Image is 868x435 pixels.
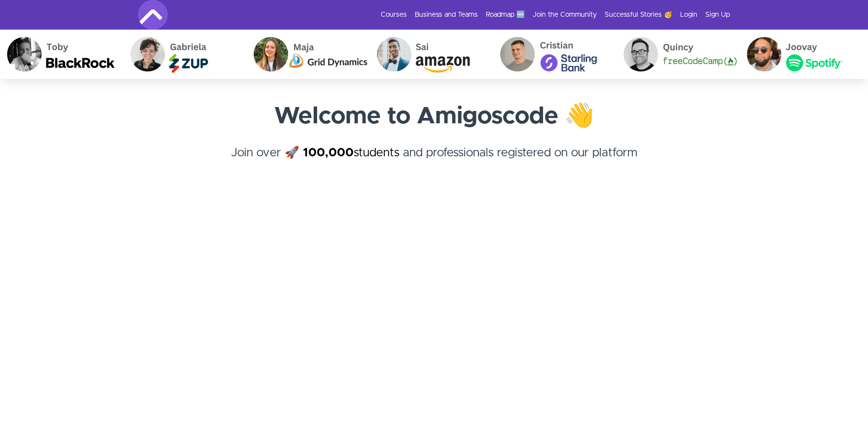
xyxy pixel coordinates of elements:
strong: Welcome to Amigoscode 👋 [274,105,594,128]
a: Business and Teams [415,10,478,20]
img: Cristian [493,30,616,79]
a: Sign Up [705,10,730,20]
a: Join the Community [533,10,597,20]
strong: 100,000 [303,147,354,159]
img: Maja [246,30,369,79]
a: Courses [381,10,407,20]
a: Roadmap 🆕 [486,10,525,20]
img: Joovay [739,30,863,79]
a: Login [680,10,697,20]
a: 100,000students [303,147,399,159]
img: Sai [369,30,493,79]
h4: Join over 🚀 and professionals registered on our platform [138,144,730,180]
img: Quincy [616,30,739,79]
a: Successful Stories 🥳 [605,10,672,20]
img: Gabriela [123,30,246,79]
